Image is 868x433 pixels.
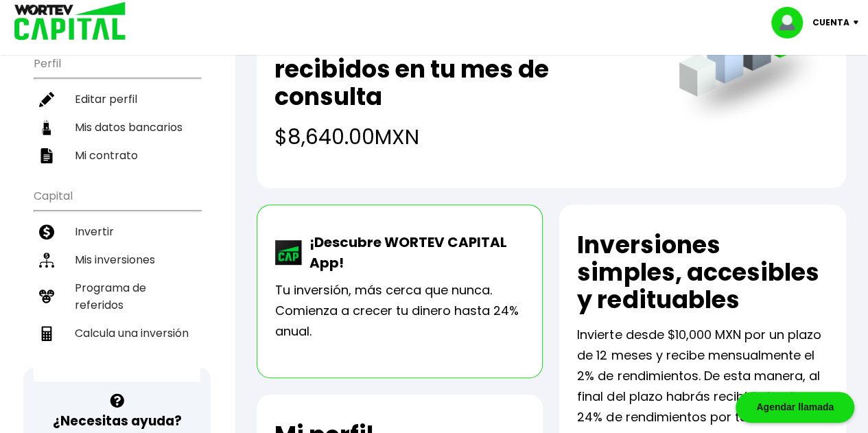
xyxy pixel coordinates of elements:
[34,113,200,141] a: Mis datos bancarios
[771,7,812,38] img: profile-image
[39,92,54,107] img: editar-icon.952d3147.svg
[275,240,303,265] img: wortev-capital-app-icon
[34,246,200,274] a: Mis inversiones
[275,280,525,342] p: Tu inversión, más cerca que nunca. Comienza a crecer tu dinero hasta 24% anual.
[34,319,200,347] a: Calcula una inversión
[812,12,849,33] p: Cuenta
[303,232,525,273] p: ¡Descubre WORTEV CAPITAL App!
[577,325,828,428] p: Invierte desde $10,000 MXN por un plazo de 12 meses y recibe mensualmente el 2% de rendimientos. ...
[577,231,828,314] h2: Inversiones simples, accesibles y redituables
[39,148,54,163] img: contrato-icon.f2db500c.svg
[39,253,54,268] img: inversiones-icon.6695dc30.svg
[39,120,54,135] img: datos-icon.10cf9172.svg
[34,218,200,246] a: Invertir
[849,21,868,25] img: icon-down
[34,180,200,382] ul: Capital
[39,224,54,239] img: invertir-icon.b3b967d7.svg
[274,28,651,110] h2: Total de rendimientos recibidos en tu mes de consulta
[34,85,200,113] a: Editar perfil
[53,411,182,431] h3: ¿Necesitas ayuda?
[736,392,854,423] div: Agendar llamada
[34,141,200,169] a: Mi contrato
[274,121,651,152] h4: $8,640.00 MXN
[39,326,54,341] img: calculadora-icon.17d418c4.svg
[39,289,54,304] img: recomiendanos-icon.9b8e9327.svg
[34,48,200,169] ul: Perfil
[34,274,200,319] a: Programa de referidos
